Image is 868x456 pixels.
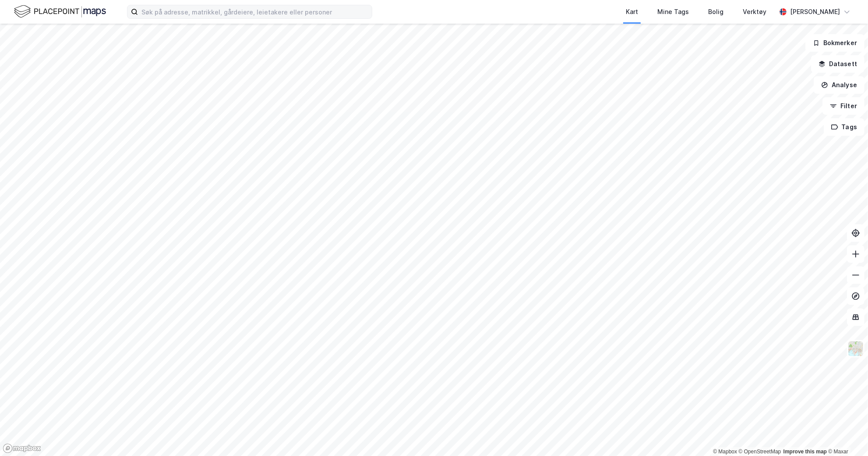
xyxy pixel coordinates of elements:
[824,118,864,136] button: Tags
[138,5,372,18] input: Søk på adresse, matrikkel, gårdeiere, leietakere eller personer
[743,7,766,17] div: Verktøy
[811,55,864,73] button: Datasett
[3,443,41,453] a: Mapbox homepage
[708,7,723,17] div: Bolig
[814,76,864,94] button: Analyse
[783,449,827,455] a: Improve this map
[790,7,840,17] div: [PERSON_NAME]
[657,7,689,17] div: Mine Tags
[847,340,864,357] img: Z
[739,449,781,455] a: OpenStreetMap
[824,414,868,456] div: Kontrollprogram for chat
[626,7,638,17] div: Kart
[822,97,864,115] button: Filter
[14,4,106,19] img: logo.f888ab2527a4732fd821a326f86c7f29.svg
[713,449,737,455] a: Mapbox
[805,34,864,52] button: Bokmerker
[824,414,868,456] iframe: Chat Widget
